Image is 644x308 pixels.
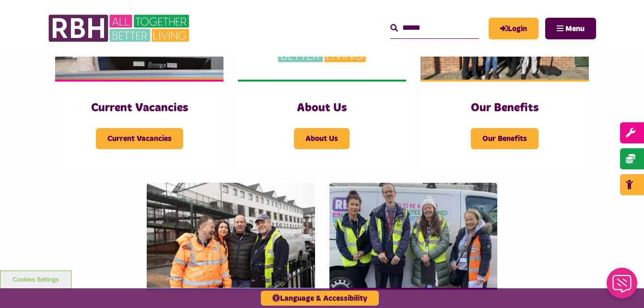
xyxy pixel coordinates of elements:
[329,183,498,288] img: 391760240 1590016381793435 2179504426197536539 N
[48,10,192,47] img: RBH
[147,183,315,288] img: SAZMEDIA RBH 21FEB24 46
[74,101,204,116] h3: Current Vacancies
[440,101,570,116] h3: Our Benefits
[96,128,183,149] span: Current Vacancies
[545,18,596,39] button: Navigation
[565,25,585,33] span: Menu
[390,18,479,38] input: Search
[294,128,350,149] span: About Us
[471,128,539,149] span: Our Benefits
[261,291,379,306] button: Language & Accessibility
[489,18,539,39] a: MyRBH
[257,101,387,116] h3: About Us
[601,265,644,308] iframe: Netcall Web Assistant for live chat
